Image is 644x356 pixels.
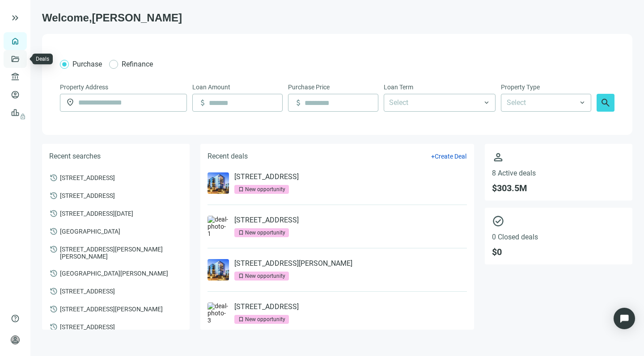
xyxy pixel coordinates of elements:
[72,60,102,68] span: Purchase
[208,172,229,194] img: deal-photo-0
[492,215,625,227] span: check_circle
[614,308,635,329] div: Open Intercom Messenger
[238,186,244,193] span: bookmark
[60,322,115,331] span: [STREET_ADDRESS]
[49,173,58,182] span: history
[234,259,352,268] a: [STREET_ADDRESS][PERSON_NAME]
[492,151,625,163] span: person
[49,322,58,331] span: history
[60,305,163,313] span: [STREET_ADDRESS][PERSON_NAME]
[60,227,120,235] span: [GEOGRAPHIC_DATA]
[501,82,540,92] span: Property Type
[234,216,299,225] a: [STREET_ADDRESS]
[192,82,230,92] span: Loan Amount
[60,287,115,295] span: [STREET_ADDRESS]
[198,98,207,107] span: attach_money
[60,269,168,277] span: [GEOGRAPHIC_DATA][PERSON_NAME]
[492,233,625,241] span: 0 Closed deals
[49,305,58,314] span: history
[49,269,58,278] span: history
[49,227,58,236] span: history
[11,335,20,344] span: person
[492,247,625,257] span: $ 0
[245,315,285,324] div: New opportunity
[208,216,229,237] img: deal-photo-1
[208,302,229,324] img: deal-photo-3
[208,259,229,281] img: deal-photo-2
[245,185,285,194] div: New opportunity
[238,316,244,322] span: bookmark
[60,191,115,199] span: [STREET_ADDRESS]
[435,153,466,160] span: Create Deal
[597,94,614,112] button: search
[234,302,299,311] a: [STREET_ADDRESS]
[294,98,303,107] span: attach_money
[49,209,58,218] span: history
[49,191,58,200] span: history
[60,209,133,217] span: [STREET_ADDRESS][DATE]
[492,169,625,177] span: 8 Active deals
[60,82,108,92] span: Property Address
[238,273,244,279] span: bookmark
[288,82,330,92] span: Purchase Price
[122,60,153,68] span: Refinance
[245,228,285,237] div: New opportunity
[49,245,58,254] span: history
[60,245,182,260] span: [STREET_ADDRESS][PERSON_NAME][PERSON_NAME]
[49,151,101,162] h5: Recent searches
[60,173,115,181] span: [STREET_ADDRESS]
[245,272,285,281] div: New opportunity
[11,314,20,323] span: help
[600,97,611,108] span: search
[238,230,244,236] span: bookmark
[10,13,21,23] button: keyboard_double_arrow_right
[384,82,413,92] span: Loan Term
[49,287,58,296] span: history
[42,11,632,25] h1: Welcome, [PERSON_NAME]
[66,98,75,107] span: location_on
[431,153,435,160] span: +
[492,183,625,193] span: $ 303.5M
[431,152,467,160] button: +Create Deal
[234,172,299,181] a: [STREET_ADDRESS]
[208,151,248,162] h5: Recent deals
